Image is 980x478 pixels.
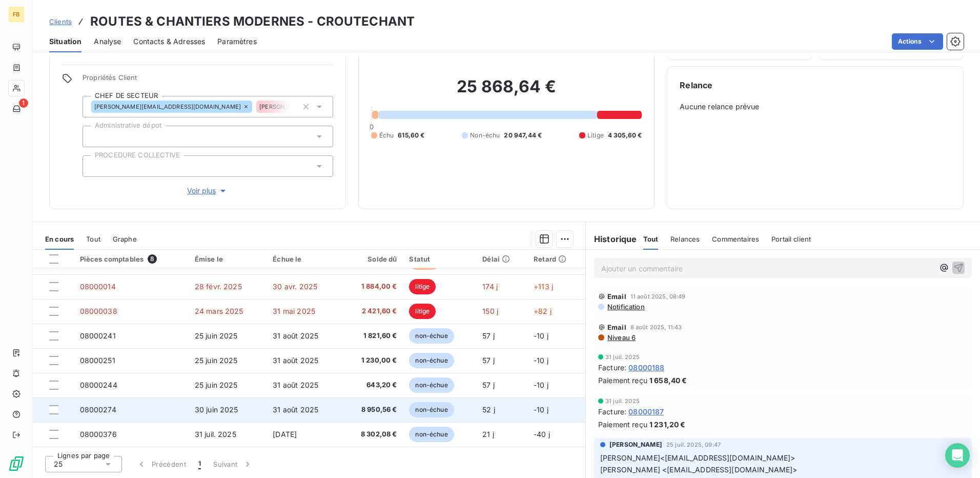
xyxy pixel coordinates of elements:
[630,324,682,330] span: 8 août 2025, 11:43
[670,235,700,243] span: Relances
[94,104,241,110] span: [PERSON_NAME][EMAIL_ADDRESS][DOMAIN_NAME]
[666,442,721,448] span: 25 juil. 2025, 09:47
[192,453,207,475] button: 1
[187,186,228,196] span: Voir plus
[259,104,307,110] span: [PERSON_NAME]
[649,419,686,430] span: 1 231,20 €
[600,453,795,462] span: [PERSON_NAME]<[EMAIL_ADDRESS][DOMAIN_NAME]>
[534,307,552,315] span: +82 j
[347,355,397,366] span: 1 230,00 €
[91,132,99,141] input: Ajouter une valeur
[482,430,494,439] span: 21 j
[195,255,261,263] div: Émise le
[80,430,117,439] span: 08000376
[892,33,943,50] button: Actions
[198,459,201,469] span: 1
[80,307,117,315] span: 08000038
[273,255,335,263] div: Échue le
[195,331,238,340] span: 25 juin 2025
[80,282,116,291] span: 08000014
[273,356,318,365] span: 31 août 2025
[712,235,759,243] span: Commentaires
[207,453,259,475] button: Suivant
[80,356,115,365] span: 08000251
[628,362,664,373] span: 08000188
[598,419,647,430] span: Paiement reçu
[8,455,25,472] img: Logo LeanPay
[195,381,238,389] span: 25 juin 2025
[482,307,498,315] span: 150 j
[86,235,100,243] span: Tout
[409,255,470,263] div: Statut
[347,306,397,316] span: 2 421,60 €
[409,353,454,368] span: non-échue
[607,292,626,301] span: Email
[598,406,626,417] span: Facture :
[606,303,645,311] span: Notification
[598,375,647,386] span: Paiement reçu
[371,76,642,107] h2: 25 868,64 €
[409,377,454,393] span: non-échue
[534,356,548,365] span: -10 j
[482,255,521,263] div: Délai
[370,123,374,131] span: 0
[290,102,298,111] input: Ajouter une valeur
[49,36,81,47] span: Situation
[409,402,454,417] span: non-échue
[482,405,495,414] span: 52 j
[195,430,236,439] span: 31 juil. 2025
[54,459,63,469] span: 25
[91,162,99,171] input: Ajouter une valeur
[587,131,604,140] span: Litige
[379,131,394,140] span: Échu
[643,235,659,243] span: Tout
[608,131,642,140] span: 4 305,60 €
[80,381,117,389] span: 08000244
[482,282,498,291] span: 174 j
[195,282,242,291] span: 28 févr. 2025
[534,381,548,389] span: -10 j
[45,235,74,243] span: En cours
[398,131,424,140] span: 615,60 €
[347,282,397,292] span: 1 884,00 €
[347,331,397,341] span: 1 821,60 €
[347,405,397,415] span: 8 950,56 €
[273,405,318,414] span: 31 août 2025
[586,233,637,245] h6: Historique
[409,328,454,344] span: non-échue
[609,440,662,449] span: [PERSON_NAME]
[90,12,415,31] h3: ROUTES & CHANTIERS MODERNES - CROUTECHANT
[130,453,192,475] button: Précédent
[605,398,640,404] span: 31 juil. 2025
[217,36,257,47] span: Paramètres
[649,375,687,386] span: 1 658,40 €
[273,282,317,291] span: 30 avr. 2025
[83,185,333,196] button: Voir plus
[628,406,664,417] span: 08000187
[113,235,137,243] span: Graphe
[470,131,500,140] span: Non-échu
[273,331,318,340] span: 31 août 2025
[482,356,495,365] span: 57 j
[607,323,626,331] span: Email
[347,380,397,390] span: 643,20 €
[49,17,72,26] span: Clients
[133,36,205,47] span: Contacts & Adresses
[482,381,495,389] span: 57 j
[598,362,626,373] span: Facture :
[534,255,579,263] div: Retard
[273,430,297,439] span: [DATE]
[195,356,238,365] span: 25 juin 2025
[534,282,553,291] span: +113 j
[80,331,116,340] span: 08000241
[409,279,436,294] span: litige
[347,429,397,440] span: 8 302,08 €
[195,307,243,315] span: 24 mars 2025
[273,381,318,389] span: 31 août 2025
[534,331,548,340] span: -10 j
[195,405,238,414] span: 30 juin 2025
[606,333,636,342] span: Niveau 6
[80,254,182,264] div: Pièces comptables
[482,331,495,340] span: 57 j
[534,430,550,439] span: -40 j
